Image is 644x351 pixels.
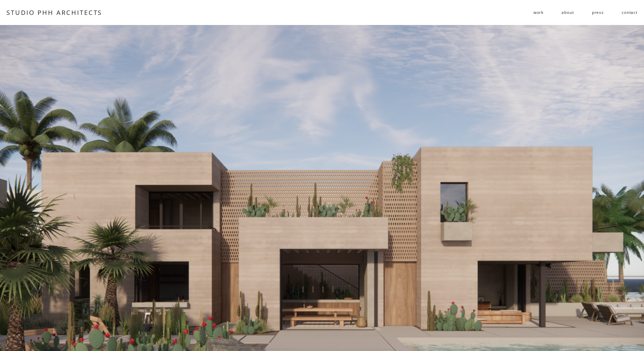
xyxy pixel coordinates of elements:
[592,7,604,18] a: press
[622,7,638,18] a: contact
[533,7,544,18] a: folder dropdown
[533,7,544,17] span: work
[562,7,574,18] a: about
[6,8,102,17] a: STUDIO PHH ARCHITECTS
